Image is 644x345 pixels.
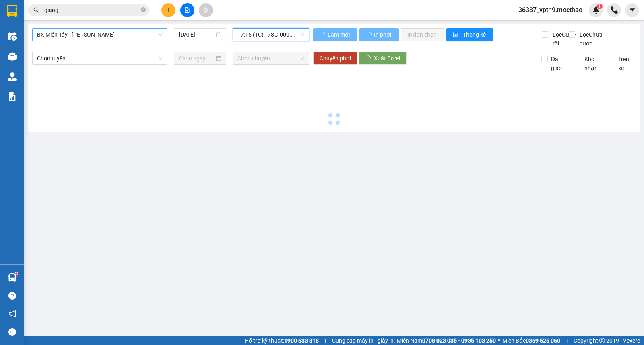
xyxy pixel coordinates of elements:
span: In phơi [374,30,392,39]
img: warehouse-icon [8,52,17,61]
span: Làm mới [328,30,351,39]
img: solution-icon [8,92,17,101]
span: Chọn tuyến [37,52,163,64]
input: Tìm tên, số ĐT hoặc mã đơn [44,6,139,14]
button: aim [199,3,213,17]
span: Miền Bắc [502,336,560,345]
img: logo-vxr [7,5,17,17]
strong: 1900 633 818 [284,337,319,344]
button: plus [161,3,175,17]
span: | [325,336,326,345]
img: icon-new-feature [592,6,600,14]
strong: 0708 023 035 - 0935 103 250 [422,337,496,344]
input: Chọn ngày [179,54,215,63]
button: Làm mới [313,28,357,41]
img: warehouse-icon [8,32,17,41]
button: caret-down [625,3,639,17]
span: Kho nhận [581,55,602,72]
span: loading [365,55,374,61]
span: caret-down [629,6,636,14]
span: copyright [599,338,605,343]
span: bar-chart [453,32,460,38]
span: Lọc Chưa cước [576,30,609,48]
span: Trên xe [615,55,636,72]
sup: 1 [597,4,603,9]
span: plus [166,7,171,13]
input: 12/10/2025 [179,30,215,39]
span: 17:15 (TC) - 78G-000.25 [237,29,304,41]
span: Cung cấp máy in - giấy in: [332,336,395,345]
span: Lọc Cước rồi [549,30,577,48]
span: | [566,336,568,345]
span: message [8,328,16,336]
button: In đơn chọn [401,28,445,41]
span: loading [366,32,373,37]
span: 1 [598,4,601,9]
span: Hỗ trợ kỹ thuật: [245,336,319,345]
img: warehouse-icon [8,72,17,81]
span: Đã giao [548,55,569,72]
button: Xuất Excel [359,52,407,65]
span: question-circle [8,292,16,300]
button: file-add [180,3,194,17]
img: warehouse-icon [8,273,17,282]
span: file-add [184,7,190,13]
sup: 1 [15,272,18,275]
button: Chuyển phơi [313,52,357,65]
span: 36387_vpth9.mocthao [512,5,589,15]
span: Miền Nam [397,336,496,345]
span: Chọn chuyến [237,52,304,64]
span: ⚪️ [498,339,500,342]
span: notification [8,310,16,318]
span: close-circle [141,6,146,14]
span: BX Miền Tây - Tuy Hòa [37,29,163,41]
span: loading [320,32,326,37]
span: aim [203,7,208,13]
button: In phơi [359,28,399,41]
span: Thống kê [463,30,487,39]
span: close-circle [141,7,146,12]
span: Xuất Excel [374,54,400,63]
span: search [33,7,39,13]
button: bar-chartThống kê [446,28,493,41]
img: phone-icon [611,6,618,14]
strong: 0369 525 060 [526,337,560,344]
